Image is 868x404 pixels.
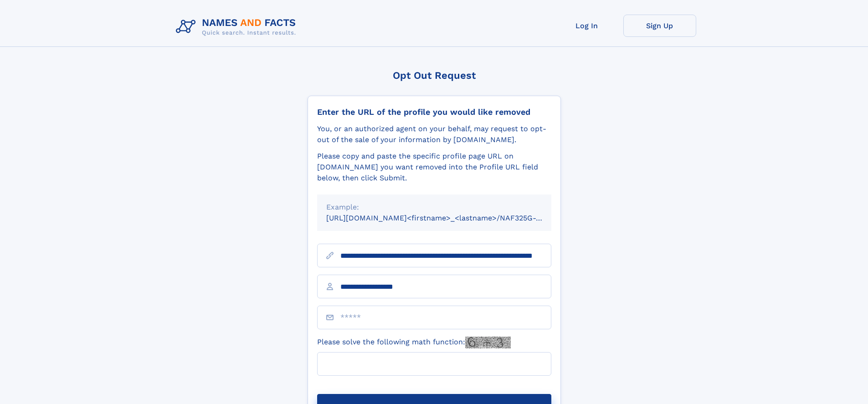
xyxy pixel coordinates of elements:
[326,214,569,222] small: [URL][DOMAIN_NAME]<firstname>_<lastname>/NAF325G-xxxxxxxx
[326,202,542,213] div: Example:
[317,337,511,348] label: Please solve the following math function:
[317,123,551,145] div: You, or an authorized agent on your behalf, may request to opt-out of the sale of your informatio...
[172,15,303,39] img: Logo Names and Facts
[317,151,551,184] div: Please copy and paste the specific profile page URL on [DOMAIN_NAME] you want removed into the Pr...
[623,15,696,37] a: Sign Up
[308,70,561,81] div: Opt Out Request
[550,15,623,37] a: Log In
[317,107,551,117] div: Enter the URL of the profile you would like removed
